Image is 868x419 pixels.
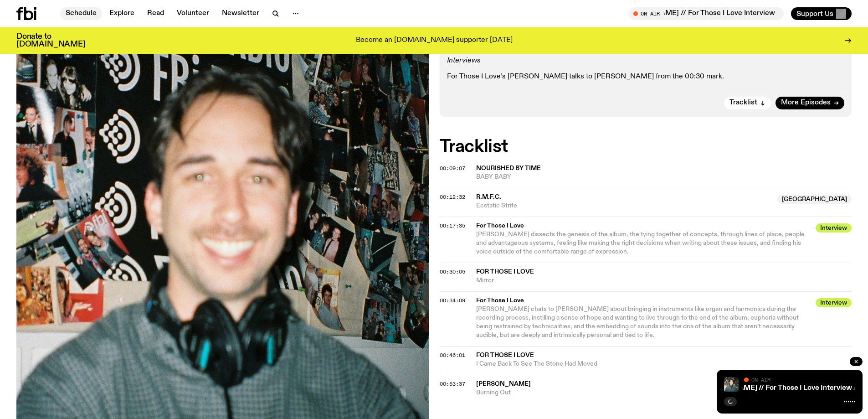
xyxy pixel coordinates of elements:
[440,222,465,229] span: 00:17:35
[16,33,85,48] h3: Donate to [DOMAIN_NAME]
[440,139,852,155] h2: Tracklist
[476,276,852,285] span: Mirror
[724,377,739,392] img: Radio presenter Ben Hansen sits in front of a wall of photos and an fbi radio sign. Film photo. B...
[440,193,465,201] span: 00:12:32
[724,97,771,109] button: Tracklist
[440,268,465,275] span: 00:30:05
[476,360,852,368] span: I Came Back To See The Stone Had Moved
[776,97,844,109] a: More Episodes
[476,269,534,275] span: For Those I Love
[476,306,799,338] span: [PERSON_NAME] chats to [PERSON_NAME] about bringing in instruments like organ and harmonica durin...
[476,388,772,397] span: Burning Out
[476,194,501,200] span: R.M.F.C.
[476,231,805,255] span: [PERSON_NAME] dissects the genesis of the album, the tying together of concepts, through lines of...
[476,296,811,305] span: For Those I Love
[440,165,465,172] span: 00:09:07
[729,99,757,106] span: Tracklist
[356,36,513,45] p: Become an [DOMAIN_NAME] supporter [DATE]
[476,352,534,358] span: For Those I Love
[781,99,831,106] span: More Episodes
[440,352,465,359] span: 00:46:01
[791,7,852,20] button: Support Us
[629,7,784,20] button: On AirMornings with [PERSON_NAME] // For Those I Love Interview // [PERSON_NAME] Interview
[216,7,265,20] a: Newsletter
[104,7,140,20] a: Explore
[816,223,852,233] span: Interview
[816,298,852,307] span: Interview
[796,10,833,18] span: Support Us
[440,297,465,304] span: 00:34:09
[476,173,852,181] span: BABY BABY
[447,72,845,81] p: For Those I Love’s [PERSON_NAME] talks to [PERSON_NAME] from the 00:30 mark.
[60,7,102,20] a: Schedule
[440,380,465,388] span: 00:53:37
[447,57,481,64] em: Interviews
[476,165,541,171] span: Nourished By Time
[171,7,215,20] a: Volunteer
[476,202,772,210] span: Ecstatic Strife
[476,381,531,387] span: [PERSON_NAME]
[142,7,169,20] a: Read
[751,377,770,383] span: On Air
[476,222,811,230] span: For Those I Love
[777,195,852,204] span: [GEOGRAPHIC_DATA]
